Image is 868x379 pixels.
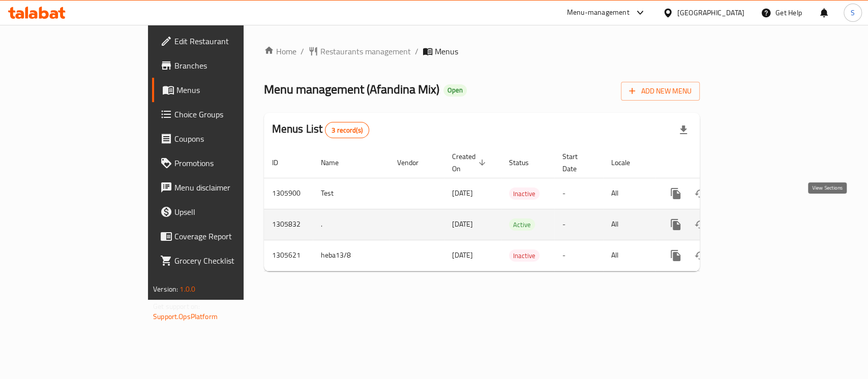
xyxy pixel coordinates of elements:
[176,84,285,96] span: Menus
[152,29,293,53] a: Edit Restaurant
[152,200,293,224] a: Upsell
[443,86,467,94] span: Open
[664,181,688,206] button: more
[313,209,389,240] td: .
[611,156,643,169] span: Locale
[509,250,540,262] span: Inactive
[313,178,389,209] td: Test
[621,82,700,101] button: Add New Menu
[308,45,411,57] a: Restaurants management
[664,212,688,237] button: more
[509,188,540,200] span: Inactive
[272,156,291,169] span: ID
[688,181,712,206] button: Change Status
[152,127,293,151] a: Coupons
[264,78,439,101] span: Menu management ( Afandina Mix )
[562,150,591,175] span: Start Date
[301,45,304,57] li: /
[452,217,473,231] span: [DATE]
[655,147,769,178] th: Actions
[320,45,411,57] span: Restaurants management
[272,121,369,138] h2: Menus List
[415,45,418,57] li: /
[174,255,285,267] span: Grocery Checklist
[325,125,369,135] span: 3 record(s)
[677,7,744,18] div: [GEOGRAPHIC_DATA]
[313,240,389,271] td: heba13/8
[152,248,293,273] a: Grocery Checklist
[174,206,285,218] span: Upsell
[452,248,473,262] span: [DATE]
[688,243,712,268] button: Change Status
[174,59,285,72] span: Branches
[452,150,489,175] span: Created On
[509,218,535,231] div: Active
[153,282,178,296] span: Version:
[567,7,630,19] div: Menu-management
[153,310,218,323] a: Support.OpsPlatform
[554,240,603,271] td: -
[264,45,700,57] nav: breadcrumb
[452,186,473,200] span: [DATE]
[664,243,688,268] button: more
[152,102,293,127] a: Choice Groups
[603,209,655,240] td: All
[851,7,855,18] span: S
[174,181,285,194] span: Menu disclaimer
[554,178,603,209] td: -
[174,230,285,242] span: Coverage Report
[174,133,285,145] span: Coupons
[321,156,352,169] span: Name
[153,300,200,313] span: Get support on:
[509,219,535,231] span: Active
[443,84,467,97] div: Open
[264,147,769,271] table: enhanced table
[435,45,458,57] span: Menus
[671,118,696,142] div: Export file
[397,156,432,169] span: Vendor
[603,178,655,209] td: All
[174,35,285,47] span: Edit Restaurant
[629,85,692,98] span: Add New Menu
[509,249,540,262] div: Inactive
[152,151,293,175] a: Promotions
[554,209,603,240] td: -
[603,240,655,271] td: All
[509,156,542,169] span: Status
[152,175,293,200] a: Menu disclaimer
[152,78,293,102] a: Menus
[179,282,195,296] span: 1.0.0
[152,53,293,78] a: Branches
[174,108,285,120] span: Choice Groups
[174,157,285,169] span: Promotions
[152,224,293,248] a: Coverage Report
